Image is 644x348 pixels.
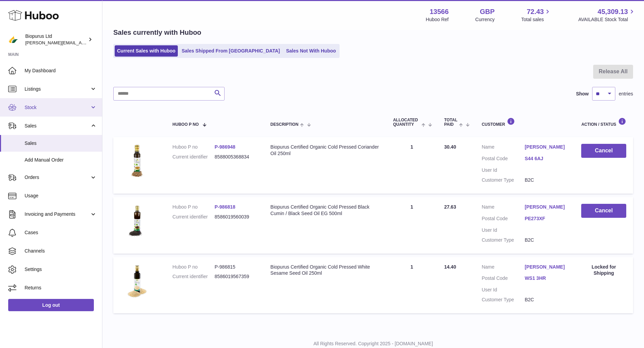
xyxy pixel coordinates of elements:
span: entries [619,91,633,97]
a: [PERSON_NAME] [525,264,568,270]
span: 30.40 [444,144,456,150]
button: Cancel [581,144,626,158]
dd: B2C [525,237,568,243]
dt: User Id [482,227,525,233]
a: PE273XF [525,215,568,222]
div: Huboo Ref [426,16,449,23]
dt: Current identifier [172,214,215,220]
dt: Postal Code [482,155,525,164]
dt: Customer Type [482,297,525,303]
span: Cases [25,229,97,236]
span: 14.40 [444,264,456,270]
span: Usage [25,193,97,199]
span: Description [270,122,298,127]
span: Channels [25,248,97,254]
h2: Sales currently with Huboo [113,28,201,37]
a: 72.43 Total sales [521,7,552,23]
span: Total sales [521,16,552,23]
strong: 13566 [430,7,449,16]
dt: Current identifier [172,154,215,160]
dt: Name [482,144,525,152]
span: Huboo P no [172,122,199,127]
div: Biopurus Ltd [25,33,87,46]
a: P-986818 [215,204,235,210]
a: WS1 3HR [525,275,568,282]
div: Currency [475,16,495,23]
dt: Customer Type [482,237,525,243]
dt: Huboo P no [172,144,215,150]
dd: 8588005368834 [215,154,257,160]
dd: 8586019560039 [215,214,257,220]
td: 1 [386,257,438,314]
span: [PERSON_NAME][EMAIL_ADDRESS][DOMAIN_NAME] [25,40,137,45]
span: 45,309.13 [598,7,628,16]
span: AVAILABLE Stock Total [578,16,636,23]
img: 135661717149064.png [120,204,154,238]
img: 135661717141700.jpg [120,144,154,178]
a: Current Sales with Huboo [115,45,178,57]
td: 1 [386,137,438,194]
dt: Huboo P no [172,204,215,210]
a: P-986948 [215,144,235,150]
div: Biopurus Certified Organic Cold Pressed Black Cumin / Black Seed Oil EG 500ml [270,204,379,217]
dd: 8586019567359 [215,273,257,280]
dt: User Id [482,167,525,173]
span: My Dashboard [25,67,97,74]
span: Invoicing and Payments [25,211,90,217]
img: 135661717149153.jpg [120,264,154,298]
span: Stock [25,104,90,111]
span: ALLOCATED Quantity [393,118,420,127]
span: Orders [25,174,90,181]
div: Customer [482,118,568,127]
span: Settings [25,266,97,273]
img: peter@biopurus.co.uk [8,34,18,45]
td: 1 [386,197,438,254]
span: Total paid [444,118,457,127]
dt: Customer Type [482,177,525,183]
dt: Name [482,204,525,212]
a: [PERSON_NAME] [525,144,568,150]
span: Listings [25,86,90,92]
div: Locked for Shipping [581,264,626,277]
button: Cancel [581,204,626,218]
a: Log out [8,299,94,311]
div: Biopurus Certified Organic Cold Pressed White Sesame Seed Oil 250ml [270,264,379,277]
label: Show [576,91,589,97]
a: Sales Not With Huboo [284,45,338,57]
dd: B2C [525,297,568,303]
dt: Current identifier [172,273,215,280]
a: Sales Shipped From [GEOGRAPHIC_DATA] [179,45,282,57]
span: 72.43 [527,7,544,16]
span: 27.63 [444,204,456,210]
dt: Huboo P no [172,264,215,270]
div: Biopurus Certified Organic Cold Pressed Coriander Oil 250ml [270,144,379,157]
div: Action / Status [581,118,626,127]
dd: P-986815 [215,264,257,270]
dt: Postal Code [482,275,525,283]
span: Sales [25,140,97,147]
dt: Postal Code [482,215,525,224]
p: All Rights Reserved. Copyright 2025 - [DOMAIN_NAME] [108,341,639,347]
a: S44 6AJ [525,155,568,162]
dd: B2C [525,177,568,183]
span: Sales [25,123,90,129]
dt: User Id [482,287,525,293]
span: Add Manual Order [25,157,97,163]
a: [PERSON_NAME] [525,204,568,210]
a: 45,309.13 AVAILABLE Stock Total [578,7,636,23]
dt: Name [482,264,525,272]
strong: GBP [480,7,495,16]
span: Returns [25,285,97,291]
